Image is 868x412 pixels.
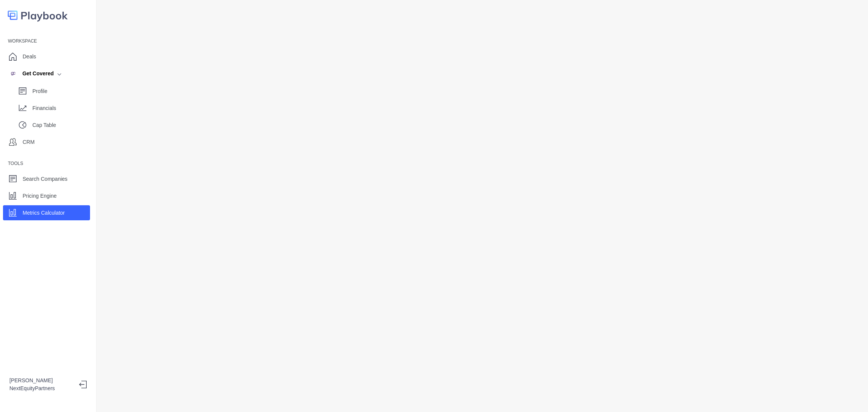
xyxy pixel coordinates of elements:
[23,209,65,217] p: Metrics Calculator
[9,377,73,385] p: [PERSON_NAME]
[23,53,36,61] p: Deals
[23,138,35,146] p: CRM
[9,70,54,78] div: Get Covered
[8,8,68,23] img: logo-colored
[108,8,856,404] iframe: Metrics Calculator
[9,385,73,392] p: NextEquityPartners
[23,175,67,183] p: Search Companies
[32,121,90,129] p: Cap Table
[9,70,17,77] img: company image
[32,87,90,95] p: Profile
[23,192,57,200] p: Pricing Engine
[32,104,90,112] p: Financials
